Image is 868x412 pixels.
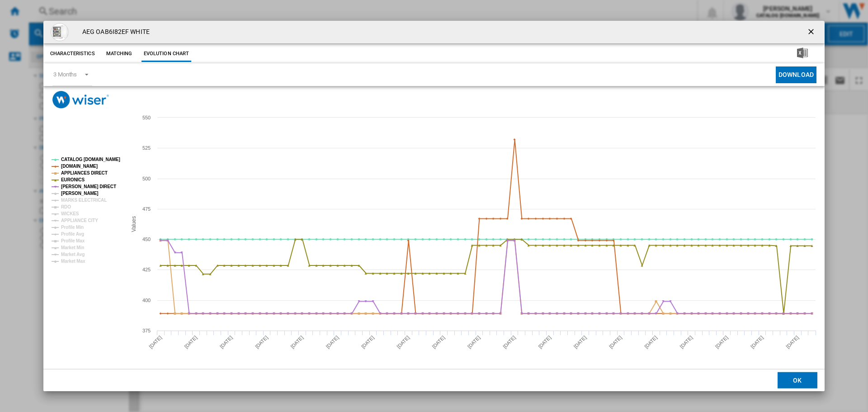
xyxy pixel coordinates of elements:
tspan: [DATE] [750,335,764,350]
tspan: [DATE] [643,335,658,350]
button: Characteristics [48,46,97,62]
tspan: [DATE] [467,335,481,350]
tspan: Profile Min [61,225,84,230]
tspan: CATALOG [DOMAIN_NAME] [61,157,120,162]
tspan: MARKS ELECTRICAL [61,198,107,203]
tspan: [DATE] [431,335,446,350]
tspan: Market Avg [61,252,85,257]
tspan: [DATE] [184,335,198,350]
img: logo_wiser_300x94.png [52,91,109,109]
button: Matching [99,46,139,62]
tspan: APPLIANCE CITY [61,218,98,223]
tspan: [DATE] [679,335,693,350]
tspan: [DATE] [608,335,623,350]
tspan: [PERSON_NAME] DIRECT [61,184,116,189]
img: excel-24x24.png [797,47,808,58]
tspan: [DATE] [325,335,340,350]
tspan: [DATE] [254,335,269,350]
tspan: [DATE] [573,335,588,350]
tspan: 400 [142,298,151,303]
tspan: [DATE] [360,335,375,350]
tspan: Values [131,216,137,232]
button: Download [776,66,816,83]
button: Evolution chart [142,46,192,62]
tspan: [DATE] [219,335,234,350]
button: Download in Excel [783,46,822,62]
tspan: 525 [142,145,151,151]
tspan: 500 [142,176,151,181]
tspan: [DATE] [537,335,552,350]
tspan: APPLIANCES DIRECT [61,170,108,175]
img: oab6i82ef_main.png [51,23,69,41]
tspan: Profile Avg [61,232,84,237]
tspan: RDO [61,204,71,209]
tspan: [DATE] [502,335,517,350]
div: 3 Months [53,71,77,78]
tspan: Market Max [61,259,85,264]
tspan: 450 [142,237,151,242]
tspan: [PERSON_NAME] [61,191,99,196]
tspan: [DOMAIN_NAME] [61,164,98,169]
tspan: [DATE] [714,335,729,350]
button: OK [778,372,817,388]
tspan: 425 [142,267,151,272]
tspan: WICKES [61,211,79,216]
tspan: [DATE] [148,335,163,350]
tspan: Market Min [61,245,84,250]
tspan: 550 [142,115,151,120]
h4: AEG OAB6I82EF WHITE [78,28,150,37]
tspan: [DATE] [785,335,800,350]
tspan: EURONICS [61,177,85,182]
tspan: [DATE] [289,335,304,350]
ng-md-icon: getI18NText('BUTTONS.CLOSE_DIALOG') [807,27,817,38]
md-dialog: Product popup [43,21,825,392]
tspan: 375 [142,328,151,333]
tspan: 475 [142,206,151,212]
tspan: [DATE] [396,335,410,350]
button: getI18NText('BUTTONS.CLOSE_DIALOG') [803,23,821,41]
tspan: Profile Max [61,238,85,243]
